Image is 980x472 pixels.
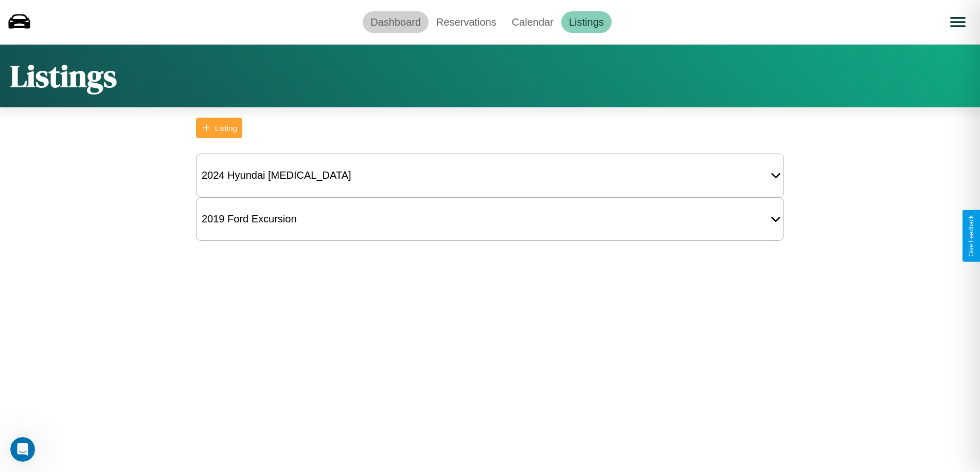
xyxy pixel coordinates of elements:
[197,164,357,186] div: 2024 Hyundai [MEDICAL_DATA]
[10,437,35,462] iframe: Intercom live chat
[215,124,237,133] div: Listing
[363,11,429,33] a: Dashboard
[561,11,612,33] a: Listings
[429,11,504,33] a: Reservations
[968,215,975,257] div: Give Feedback
[10,55,117,97] h1: Listings
[943,8,972,36] button: Open menu
[504,11,561,33] a: Calendar
[197,208,302,230] div: 2019 Ford Excursion
[196,118,242,138] button: Listing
